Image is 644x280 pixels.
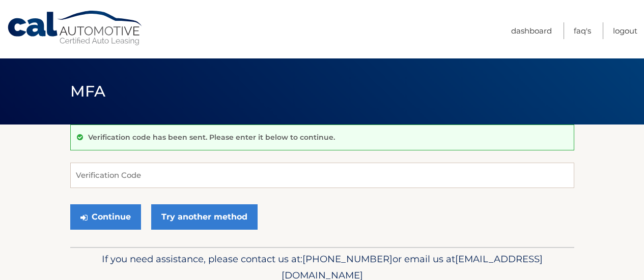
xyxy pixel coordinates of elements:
[7,10,144,46] a: Cal Automotive
[574,22,591,39] a: FAQ's
[88,133,335,142] p: Verification code has been sent. Please enter it below to continue.
[613,22,637,39] a: Logout
[70,163,574,188] input: Verification Code
[70,204,141,230] button: Continue
[302,253,393,265] span: [PHONE_NUMBER]
[151,204,258,230] a: Try another method
[511,22,552,39] a: Dashboard
[70,82,106,101] span: MFA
